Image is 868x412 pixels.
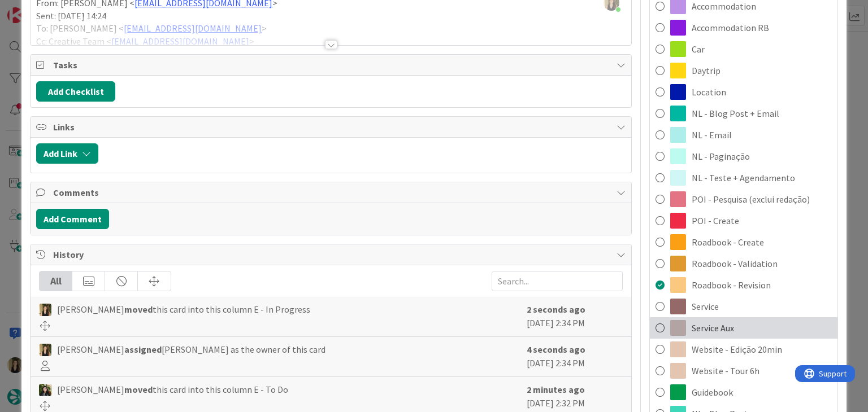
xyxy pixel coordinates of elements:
span: Roadbook - Create [692,235,764,249]
b: 2 seconds ago [527,304,585,315]
span: NL - Teste + Agendamento [692,171,795,185]
span: POI - Create [692,214,739,227]
span: Service Aux [692,321,734,335]
span: Website - Edição 20min [692,343,782,356]
b: moved [124,384,153,395]
img: SP [39,304,51,316]
span: [PERSON_NAME] this card into this column E - In Progress [57,303,310,316]
span: Service [692,300,719,313]
span: POI - Pesquisa (exclui redação) [692,192,810,206]
span: Location [692,85,726,99]
div: [DATE] 2:34 PM [527,303,623,331]
img: BC [39,384,51,396]
span: NL - Blog Post + Email [692,107,779,120]
span: Roadbook - Validation [692,257,778,270]
span: Links [53,120,610,134]
span: [PERSON_NAME] this card into this column E - To Do [57,383,288,396]
button: Add Link [36,143,98,164]
button: Add Checklist [36,81,115,102]
input: Search... [492,271,623,291]
span: [PERSON_NAME] [PERSON_NAME] as the owner of this card [57,343,325,356]
span: Guidebook [692,385,733,399]
b: assigned [124,344,162,355]
span: NL - Email [692,128,732,142]
p: Sent: [DATE] 14:24 [36,10,625,23]
span: Comments [53,186,610,199]
span: Roadbook - Revision [692,278,771,292]
span: Daytrip [692,64,721,77]
b: 4 seconds ago [527,344,585,355]
b: 2 minutes ago [527,384,585,395]
span: History [53,248,610,261]
div: [DATE] 2:32 PM [527,383,623,411]
img: SP [39,344,51,356]
span: Accommodation RB [692,21,769,34]
b: moved [124,304,153,315]
span: Tasks [53,58,610,72]
button: Add Comment [36,209,109,229]
div: [DATE] 2:34 PM [527,343,623,371]
span: Support [24,2,51,15]
span: Car [692,42,705,56]
span: Website - Tour 6h [692,364,759,378]
span: NL - Paginação [692,150,750,163]
div: All [40,271,72,291]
